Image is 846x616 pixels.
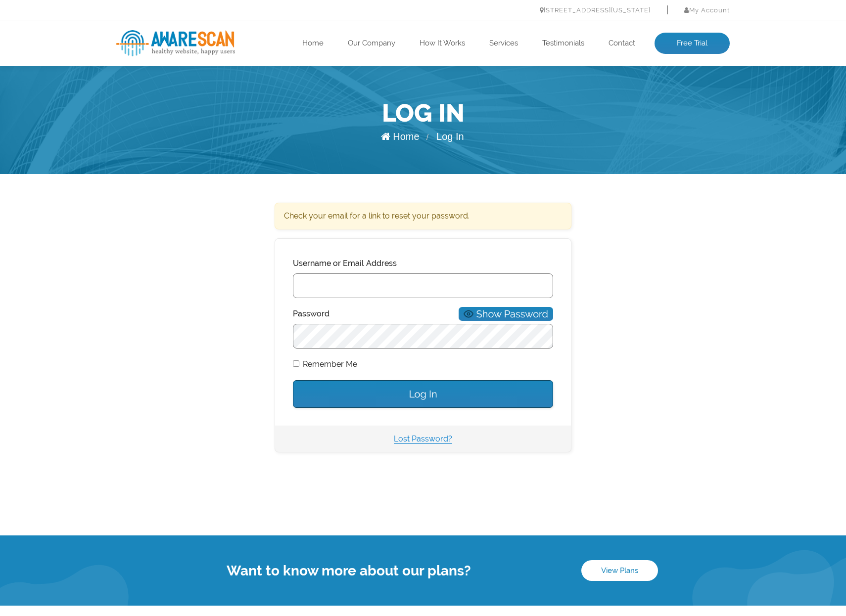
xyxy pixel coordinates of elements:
a: Lost Password? [394,434,452,443]
h1: Log In [116,96,730,131]
input: Log In [293,380,553,408]
button: Show Password [459,307,553,321]
span: Log In [436,131,464,142]
div: Check your email for a link to reset your password. [275,203,571,229]
a: View Plans [581,560,658,581]
label: Remember Me [293,357,357,371]
label: Password [293,307,456,321]
label: Username or Email Address [293,257,553,270]
span: Show Password [476,309,548,319]
a: Home [381,131,419,142]
span: / [426,133,428,141]
h4: Want to know more about our plans? [116,563,581,579]
input: Remember Me [293,360,299,367]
